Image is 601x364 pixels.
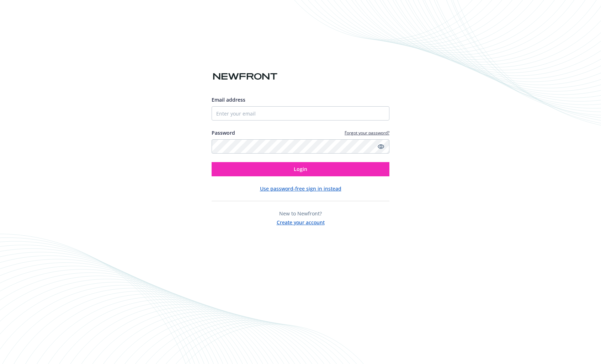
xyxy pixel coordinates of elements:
[212,162,389,176] button: Login
[212,139,389,154] input: Enter your password
[279,210,322,217] span: New to Newfront?
[294,166,307,172] span: Login
[212,96,245,103] span: Email address
[212,70,279,83] img: Newfront logo
[260,185,341,192] button: Use password-free sign in instead
[212,129,235,136] label: Password
[212,106,389,121] input: Enter your email
[345,130,389,136] a: Forgot your password?
[377,142,385,151] a: Show password
[277,217,325,226] button: Create your account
